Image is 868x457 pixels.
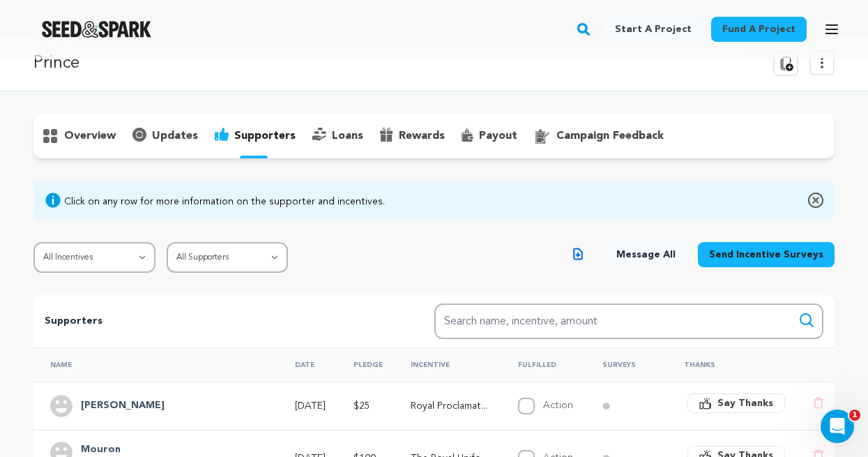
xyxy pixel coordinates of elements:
[33,51,79,76] p: Prince
[394,347,501,382] th: Incentive
[337,347,394,382] th: Pledge
[821,410,854,443] iframe: Intercom live chat
[353,401,370,411] span: $25
[45,313,390,330] p: Supporters
[42,21,151,38] a: Seed&Spark Homepage
[849,410,860,421] span: 1
[81,398,165,414] h4: Kizzie Martin
[698,242,835,267] button: Send Incentive Surveys
[295,399,328,413] p: [DATE]
[234,128,296,144] p: supporters
[332,128,363,144] p: loans
[543,400,573,410] label: Action
[64,128,116,144] p: overview
[526,125,672,147] button: campaign feedback
[604,17,703,42] a: Start a project
[586,347,667,382] th: Surveys
[64,195,385,209] div: Click on any row for more information on the supporter and incentives.
[453,125,526,147] button: payout
[687,394,785,413] button: Say Thanks
[717,396,773,410] span: Say Thanks
[50,395,73,417] img: user.png
[808,192,823,209] img: close-o.svg
[434,304,824,339] input: Search name, incentive, amount
[479,128,517,144] p: payout
[501,347,586,382] th: Fulfilled
[304,125,372,147] button: loans
[206,125,304,147] button: supporters
[33,347,278,382] th: Name
[372,125,453,147] button: rewards
[152,128,198,144] p: updates
[411,399,493,413] p: Royal Proclamation
[616,248,676,262] span: Message All
[42,21,151,38] img: Seed&Spark Logo Dark Mode
[124,125,206,147] button: updates
[33,125,124,147] button: overview
[399,128,445,144] p: rewards
[556,128,664,144] p: campaign feedback
[667,347,796,382] th: Thanks
[605,242,687,267] button: Message All
[711,17,807,42] a: Fund a project
[278,347,337,382] th: Date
